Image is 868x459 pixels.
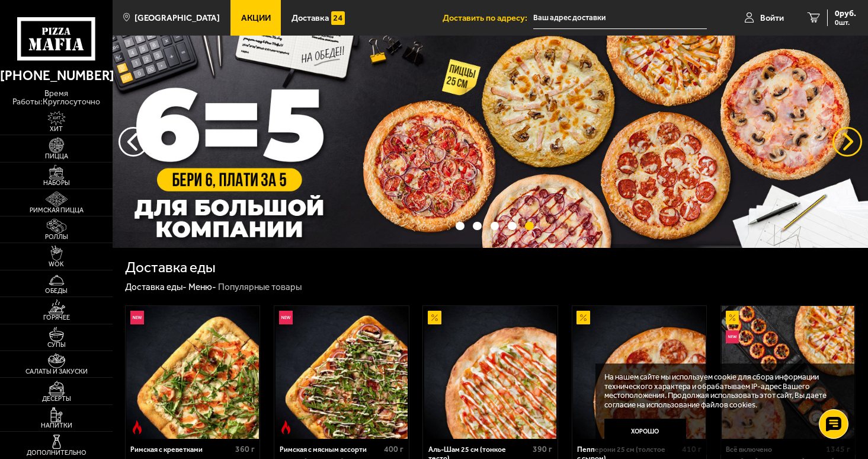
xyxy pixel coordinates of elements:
button: следующий [118,127,148,157]
span: Войти [760,14,784,23]
span: 390 г [533,444,552,454]
img: 15daf4d41897b9f0e9f617042186c801.svg [331,11,345,25]
span: 0 руб. [835,9,856,18]
span: [GEOGRAPHIC_DATA] [134,14,220,23]
button: точки переключения [456,222,465,231]
h1: Доставка еды [125,260,216,275]
img: Акционный [576,311,590,324]
img: Новинка [279,311,293,324]
span: Доставить по адресу: [443,14,533,23]
div: Римская с креветками [130,445,232,454]
img: Римская с креветками [126,306,259,439]
a: АкционныйНовинкаВсё включено [721,306,855,439]
button: точки переключения [508,222,517,231]
img: Новинка [130,311,144,324]
img: Острое блюдо [130,420,144,434]
a: Доставка еды- [125,282,187,292]
span: Акции [241,14,271,23]
img: Акционный [428,311,441,324]
button: Хорошо [604,419,686,446]
a: НовинкаОстрое блюдоРимская с мясным ассорти [274,306,408,439]
span: 400 г [384,444,403,454]
div: Римская с мясным ассорти [280,445,382,454]
div: Популярные товары [218,282,302,294]
input: Ваш адрес доставки [533,7,707,29]
a: АкционныйПепперони 25 см (толстое с сыром) [572,306,706,439]
img: Новинка [726,330,739,344]
button: точки переключения [473,222,482,231]
p: На нашем сайте мы используем cookie для сбора информации технического характера и обрабатываем IP... [604,372,840,410]
img: Римская с мясным ассорти [276,306,408,439]
a: Меню- [188,282,216,292]
button: предыдущий [832,127,862,157]
button: точки переключения [525,222,534,231]
img: Акционный [726,311,739,324]
a: НовинкаОстрое блюдоРимская с креветками [126,306,260,439]
a: АкционныйАль-Шам 25 см (тонкое тесто) [423,306,557,439]
button: точки переключения [491,222,499,231]
span: Доставка [292,14,329,23]
img: Пепперони 25 см (толстое с сыром) [573,306,706,439]
img: Аль-Шам 25 см (тонкое тесто) [424,306,557,439]
span: 0 шт. [835,19,856,26]
img: Всё включено [722,306,854,439]
img: Острое блюдо [279,420,293,434]
span: 360 г [235,444,255,454]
